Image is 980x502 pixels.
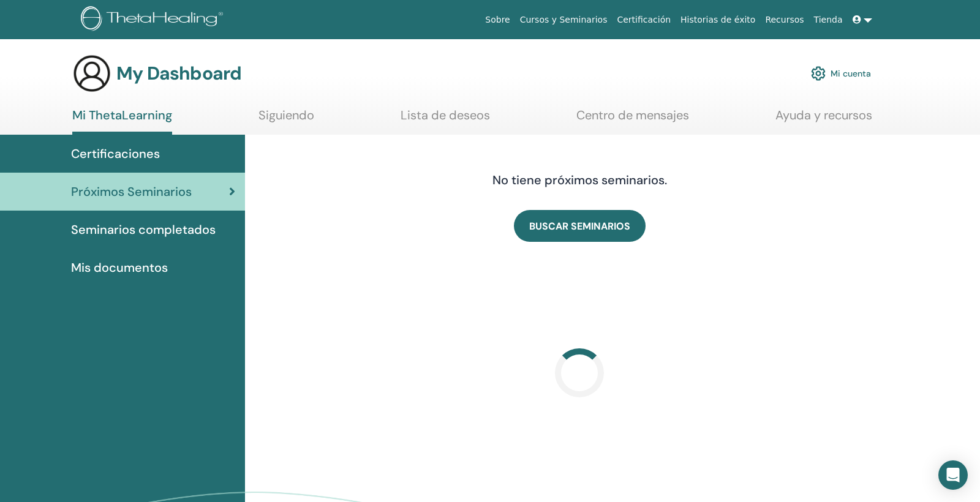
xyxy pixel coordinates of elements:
a: Lista de deseos [401,108,490,132]
h4: No tiene próximos seminarios. [386,173,772,187]
span: BUSCAR SEMINARIOS [529,220,630,233]
a: Sobre [480,9,514,31]
a: Cursos y Seminarios [515,9,612,31]
span: Certificaciones [71,144,160,163]
a: Recursos [760,9,809,31]
h3: My Dashboard [116,62,241,84]
a: Ayuda y recursos [775,108,872,132]
img: cog.svg [811,63,826,84]
span: Mis documentos [71,258,168,277]
a: Tienda [809,9,848,31]
a: Mi ThetaLearning [72,108,172,135]
span: Próximos Seminarios [71,182,192,201]
img: generic-user-icon.jpg [72,54,111,93]
a: Siguiendo [258,108,314,132]
a: BUSCAR SEMINARIOS [514,210,646,242]
a: Centro de mensajes [576,108,689,132]
img: logo.png [81,6,227,34]
a: Mi cuenta [811,60,871,87]
a: Historias de éxito [676,9,760,31]
div: Open Intercom Messenger [938,460,968,490]
span: Seminarios completados [71,220,216,239]
a: Certificación [612,9,676,31]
